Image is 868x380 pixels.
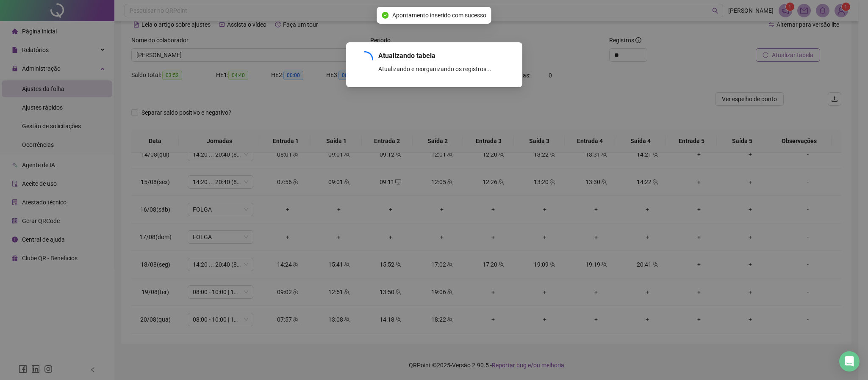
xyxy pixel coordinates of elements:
div: Atualizando tabela [378,51,512,61]
span: loading [355,50,374,69]
div: Open Intercom Messenger [839,351,860,372]
span: check-circle [382,12,389,19]
span: Apontamento inserido com sucesso [392,11,486,20]
div: Atualizando e reorganizando os registros... [378,64,512,74]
